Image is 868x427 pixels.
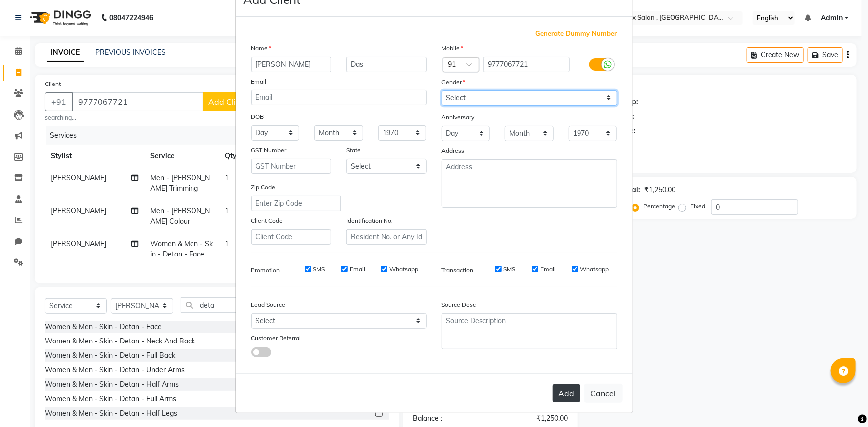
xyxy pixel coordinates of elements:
button: Cancel [584,384,623,403]
label: Whatsapp [389,265,418,274]
label: Transaction [442,266,474,275]
input: Email [251,90,427,105]
input: First Name [251,57,332,72]
label: GST Number [251,146,287,155]
input: Enter Zip Code [251,196,341,211]
label: Source Desc [442,300,476,309]
label: Customer Referral [251,334,301,342]
label: Client Code [251,216,283,225]
label: SMS [504,265,516,274]
button: Add [553,384,580,402]
span: Generate Dummy Number [536,29,617,39]
label: Gender [442,78,466,86]
input: Last Name [346,57,427,72]
input: Client Code [251,229,332,245]
label: Email [350,265,365,274]
label: Name [251,44,272,53]
label: Promotion [251,266,280,275]
label: Mobile [442,44,464,53]
label: State [346,146,361,155]
label: Identification No. [346,216,393,225]
label: Address [442,146,465,155]
label: DOB [251,112,264,121]
label: Email [540,265,556,274]
label: Anniversary [442,113,475,122]
input: GST Number [251,159,332,174]
label: Zip Code [251,183,276,192]
input: Mobile [483,57,570,72]
label: SMS [313,265,325,274]
label: Email [251,77,267,86]
label: Lead Source [251,300,286,309]
input: Resident No. or Any Id [346,229,427,245]
label: Whatsapp [580,265,609,274]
